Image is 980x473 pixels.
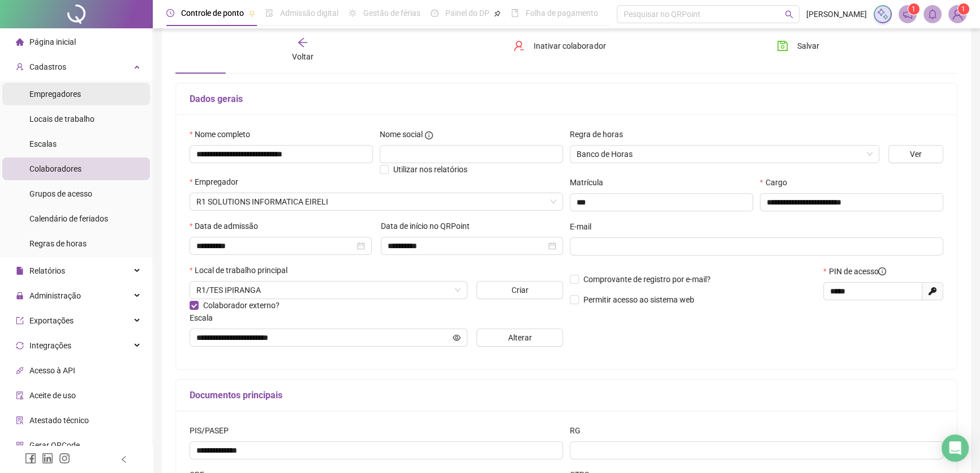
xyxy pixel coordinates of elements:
span: save [777,40,788,52]
label: RG [570,424,588,437]
label: Regra de horas [570,128,630,140]
span: linkedin [42,453,53,464]
span: instagram [59,453,70,464]
label: Escala [190,312,220,324]
span: file [16,267,24,275]
button: Salvar [768,37,828,55]
span: dashboard [431,9,439,17]
span: solution [16,416,24,424]
span: Locais de trabalho [29,114,94,123]
span: RUA DO FICO 30 [196,282,461,299]
img: sparkle-icon.fc2bf0ac1784a2077858766a79e2daf3.svg [876,8,889,20]
span: book [511,9,519,17]
span: Cadastros [29,62,66,71]
span: 1 [912,5,915,13]
label: E-mail [570,220,599,233]
div: Open Intercom Messenger [942,434,969,462]
button: Criar [476,281,563,299]
span: Colaborador externo? [203,301,280,310]
span: sync [16,342,24,350]
span: arrow-left [297,37,308,48]
span: Página inicial [29,37,76,46]
span: Acesso à API [29,366,75,375]
span: Integrações [29,341,71,350]
sup: Atualize o seu contato no menu Meus Dados [958,3,969,15]
label: PIS/PASEP [190,424,236,437]
span: Inativar colaborador [534,40,605,52]
span: export [16,317,24,325]
sup: 1 [908,3,919,15]
span: [PERSON_NAME] [806,8,867,20]
span: left [120,455,128,463]
span: Relatórios [29,266,65,275]
img: 38758 [949,6,966,23]
button: Inativar colaborador [505,37,614,55]
span: Gerar QRCode [29,441,80,450]
span: bell [927,9,938,19]
span: sun [349,9,356,17]
span: home [16,38,24,46]
span: api [16,367,24,374]
span: info-circle [878,267,886,275]
span: Gestão de férias [363,8,420,18]
label: Local de trabalho principal [190,264,295,276]
span: lock [16,292,24,300]
span: user-delete [513,40,525,52]
span: Calendário de feriados [29,214,108,223]
span: Aceite de uso [29,391,76,400]
span: Permitir acesso ao sistema web [583,295,694,304]
span: Painel do DP [445,8,489,18]
span: Exportações [29,316,74,325]
span: Atestado técnico [29,416,89,425]
span: eye [453,334,461,342]
button: Alterar [476,329,563,347]
span: user-add [16,63,24,71]
span: Utilizar nos relatórios [393,165,467,174]
span: notification [902,9,913,19]
button: Ver [888,145,943,163]
span: Admissão digital [280,8,338,18]
span: Controle de ponto [181,8,244,18]
span: Empregadores [29,90,81,99]
span: audit [16,391,24,399]
span: Banco de Horas [577,146,872,163]
span: R1 SOLUTIONS INFORMATICA EIRELI [196,193,556,210]
span: 1 [961,5,965,13]
h5: Documentos principais [190,389,943,402]
span: Administração [29,291,81,300]
span: pushpin [494,10,501,17]
span: pushpin [248,10,255,17]
label: Nome completo [190,128,257,140]
span: Escalas [29,139,57,148]
span: Comprovante de registro por e-mail? [583,275,711,284]
span: Criar [512,284,528,296]
label: Matrícula [570,176,611,189]
label: Empregador [190,176,246,188]
label: Cargo [760,176,794,189]
span: file-done [265,9,273,17]
span: info-circle [425,131,433,139]
span: Grupos de acesso [29,189,92,198]
span: PIN de acesso [828,265,886,278]
span: Colaboradores [29,164,81,173]
span: Alterar [508,331,532,344]
span: Voltar [292,52,313,61]
label: Data de admissão [190,220,265,232]
span: Folha de pagamento [526,8,598,18]
span: Ver [910,148,922,160]
span: Salvar [797,40,819,52]
span: clock-circle [166,9,174,17]
span: qrcode [16,441,24,449]
span: Nome social [380,128,423,140]
label: Data de início no QRPoint [381,220,477,232]
span: Regras de horas [29,239,87,248]
span: search [785,10,793,19]
span: facebook [25,453,36,464]
h5: Dados gerais [190,92,943,106]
